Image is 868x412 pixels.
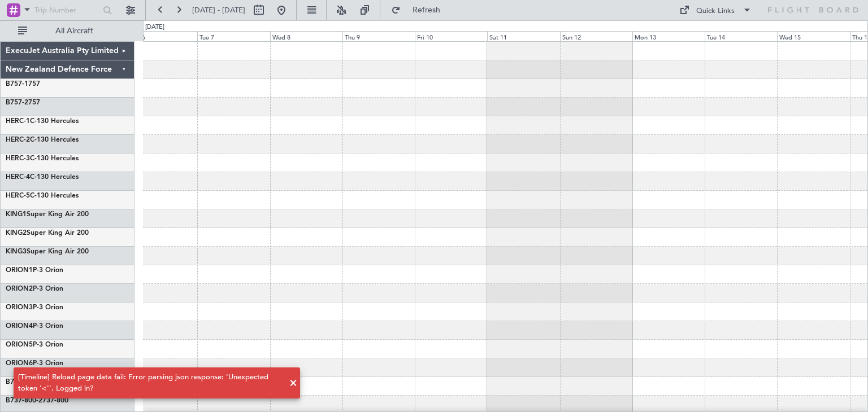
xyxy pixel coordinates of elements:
span: KING1 [6,211,27,218]
span: Refresh [403,6,450,14]
a: ORION4P-3 Orion [6,323,63,330]
span: KING2 [6,230,27,236]
div: Sat 11 [487,31,559,41]
div: Mon 13 [632,31,705,41]
span: B757-1 [6,81,28,87]
a: HERC-3C-130 Hercules [6,155,79,162]
a: ORION1P-3 Orion [6,267,63,274]
div: Wed 8 [270,31,342,41]
a: HERC-4C-130 Hercules [6,174,79,181]
span: HERC-3 [6,155,30,162]
span: HERC-1 [6,118,30,125]
div: Thu 9 [342,31,415,41]
span: All Aircraft [29,27,119,35]
a: HERC-1C-130 Hercules [6,118,79,125]
a: KING1Super King Air 200 [6,211,89,218]
button: Refresh [386,1,454,19]
span: HERC-4 [6,174,30,181]
a: B757-1757 [6,81,40,87]
span: ORION4 [6,323,33,330]
button: Quick Links [674,1,757,19]
a: ORION5P-3 Orion [6,341,63,348]
input: Trip Number [34,2,99,19]
div: Quick Links [696,6,735,17]
a: HERC-2C-130 Hercules [6,137,79,143]
div: Fri 10 [415,31,487,41]
div: Mon 6 [125,31,197,41]
span: B757-2 [6,99,28,106]
div: Tue 14 [705,31,777,41]
a: HERC-5C-130 Hercules [6,192,79,199]
span: ORION5 [6,341,33,348]
a: ORION3P-3 Orion [6,304,63,311]
div: Wed 15 [777,31,849,41]
span: ORION3 [6,304,33,311]
span: HERC-5 [6,192,30,199]
button: All Aircraft [12,22,123,40]
span: ORION1 [6,267,33,274]
a: B757-2757 [6,99,40,106]
a: KING2Super King Air 200 [6,230,89,236]
div: Tue 7 [197,31,270,41]
span: KING3 [6,248,27,255]
a: ORION2P-3 Orion [6,286,63,292]
a: KING3Super King Air 200 [6,248,89,255]
span: ORION2 [6,286,33,292]
span: [DATE] - [DATE] [192,5,245,15]
span: HERC-2 [6,137,30,143]
div: [Timeline] Reload page data fail: Error parsing json response: 'Unexpected token '<''. Logged in? [18,372,283,394]
div: Sun 12 [560,31,632,41]
div: [DATE] [145,23,164,32]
